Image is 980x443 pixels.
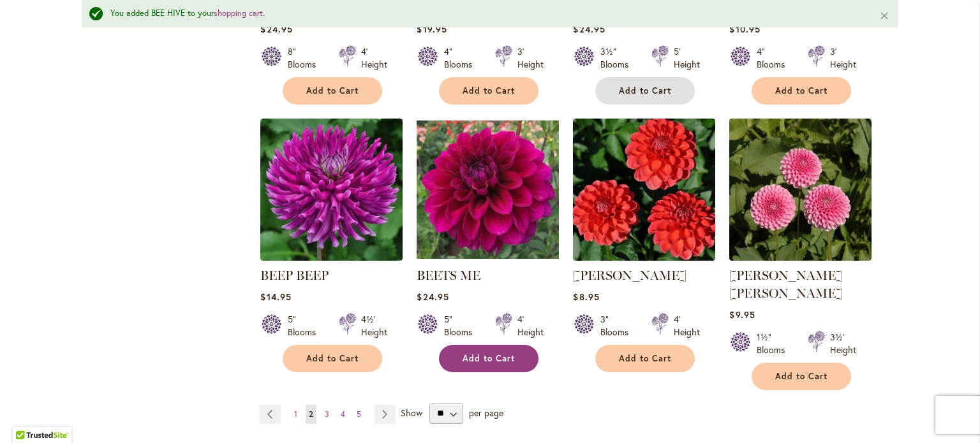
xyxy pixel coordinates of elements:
[775,371,828,382] span: Add to Cart
[729,251,872,263] a: BETTY ANNE
[417,23,447,35] span: $19.95
[729,119,872,261] img: BETTY ANNE
[600,45,636,71] div: 3½" Blooms
[517,313,544,338] div: 4' Height
[573,268,687,283] a: [PERSON_NAME]
[729,23,760,35] span: $10.95
[775,85,828,96] span: Add to Cart
[757,331,792,356] div: 1½" Blooms
[341,409,345,419] span: 4
[260,291,291,303] span: $14.95
[401,406,422,418] span: Show
[260,23,292,35] span: $24.95
[439,77,538,105] button: Add to Cart
[322,405,332,424] a: 3
[283,345,382,372] button: Add to Cart
[469,406,503,418] span: per page
[417,119,559,261] img: BEETS ME
[463,353,515,364] span: Add to Cart
[573,251,715,263] a: BENJAMIN MATTHEW
[830,45,856,71] div: 3' Height
[361,313,387,338] div: 4½' Height
[573,291,599,303] span: $8.95
[595,345,695,372] button: Add to Cart
[830,331,856,356] div: 3½' Height
[444,313,480,338] div: 5" Blooms
[752,363,851,390] button: Add to Cart
[752,77,851,105] button: Add to Cart
[729,309,755,321] span: $9.95
[674,45,700,71] div: 5' Height
[306,85,359,96] span: Add to Cart
[325,409,329,419] span: 3
[417,251,559,263] a: BEETS ME
[619,353,671,364] span: Add to Cart
[573,119,715,261] img: BENJAMIN MATTHEW
[260,251,403,263] a: BEEP BEEP
[309,409,313,419] span: 2
[353,405,364,424] a: 5
[595,77,695,105] button: Add to Cart
[214,8,263,18] a: shopping cart
[338,405,348,424] a: 4
[757,45,792,71] div: 4" Blooms
[288,313,323,338] div: 5" Blooms
[417,291,449,303] span: $24.95
[674,313,700,338] div: 4' Height
[357,409,361,419] span: 5
[361,45,387,71] div: 4' Height
[463,85,515,96] span: Add to Cart
[306,353,359,364] span: Add to Cart
[288,45,323,71] div: 8" Blooms
[294,409,297,419] span: 1
[291,405,301,424] a: 1
[260,268,329,283] a: BEEP BEEP
[417,268,480,283] a: BEETS ME
[619,85,671,96] span: Add to Cart
[110,8,860,20] div: You added BEE HIVE to your .
[600,313,636,338] div: 3" Blooms
[517,45,544,71] div: 3' Height
[10,398,45,433] iframe: Launch Accessibility Center
[439,345,538,372] button: Add to Cart
[444,45,480,71] div: 4" Blooms
[260,119,403,261] img: BEEP BEEP
[573,23,605,35] span: $24.95
[283,77,382,105] button: Add to Cart
[729,268,843,301] a: [PERSON_NAME] [PERSON_NAME]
